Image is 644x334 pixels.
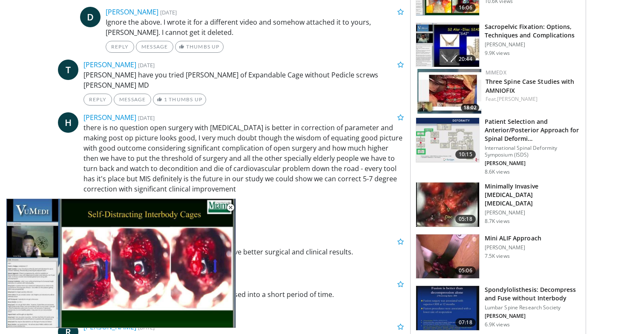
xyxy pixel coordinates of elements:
[416,285,581,331] a: 07:18 Spondylolisthesis: Decompress and Fuse without Interbody Lumbar Spine Research Society [PER...
[485,41,581,48] p: [PERSON_NAME]
[485,117,581,143] h3: Patient Selection and Anterior/Posterior Approach for Spinal Deformi…
[136,41,173,53] a: Message
[138,114,155,122] small: [DATE]
[455,55,476,63] span: 20:44
[153,94,206,106] a: 1 Thumbs Up
[497,95,538,103] a: [PERSON_NAME]
[485,234,541,243] h3: Mini ALIF Approach
[83,123,404,214] p: there is no question open surgery with [MEDICAL_DATA] is better in correction of parameter and ma...
[106,41,134,53] a: Reply
[485,50,510,57] p: 9.9K views
[138,323,155,331] small: [DATE]
[222,199,239,217] button: Close
[160,9,177,16] small: [DATE]
[106,7,158,17] a: [PERSON_NAME]
[485,23,581,40] h3: Sacropelvic Fixation: Options, Techniques and Complications
[485,244,541,251] p: [PERSON_NAME]
[416,23,479,67] img: bb7d257a-02b1-412d-818a-4e55f7aaab02.150x105_q85_crop-smart_upscale.jpg
[416,183,479,227] img: Dr_Ali_Bydon_Performs_A_Minimally_Invasive_Lumbar_Discectomy_100000615_3.jpg.150x105_q85_crop-sma...
[83,70,404,90] p: [PERSON_NAME] have you tried [PERSON_NAME] of Expandable Cage without Pedicle screws [PERSON_NAME...
[416,117,581,175] a: 10:15 Patient Selection and Anterior/Posterior Approach for Spinal Deformi… International Spinal ...
[58,60,78,80] a: T
[83,289,404,300] p: Very good review. Lots of information compressed into a short period of time.
[486,69,506,76] a: MIMEDX
[83,113,136,122] a: [PERSON_NAME]
[455,215,476,223] span: 05:18
[83,60,136,69] a: [PERSON_NAME]
[6,199,236,328] video-js: Video Player
[164,96,167,103] span: 1
[485,218,510,225] p: 8.7K views
[455,150,476,159] span: 10:15
[486,95,579,103] div: Feat.
[485,304,581,311] p: Lumbar Spine Research Society
[417,69,481,114] img: 34c974b5-e942-4b60-b0f4-1f83c610957b.150x105_q85_crop-smart_upscale.jpg
[486,77,575,94] a: Three Spine Case Studies with AMNIOFIX
[455,318,476,327] span: 07:18
[485,285,581,303] h3: Spondylolisthesis: Decompress and Fuse without Interbody
[485,168,510,175] p: 8.6K views
[138,61,155,69] small: [DATE]
[58,112,78,133] a: H
[485,145,581,158] p: International Spinal Deformity Symposium (ISDS)
[485,313,581,320] p: [PERSON_NAME]
[83,247,404,257] p: The presentation reveals guidelines that improve better surgical and clinical results.
[455,3,476,12] span: 16:06
[416,234,479,279] img: 795be0db-6c3e-49e9-af0e-f30e64fdb36a.150x105_q85_crop-smart_upscale.jpg
[83,322,136,331] a: [PERSON_NAME]
[106,17,404,37] p: Ignore the above. I wrote it for a different video and somehow attached it to yours, [PERSON_NAME...
[416,286,479,330] img: 97801bed-5de1-4037-bed6-2d7170b090cf.150x105_q85_crop-smart_upscale.jpg
[416,234,581,279] a: 05:06 Mini ALIF Approach [PERSON_NAME] 7.5K views
[416,182,581,227] a: 05:18 Minimally Invasive [MEDICAL_DATA] [MEDICAL_DATA] [PERSON_NAME] 8.7K views
[485,209,581,216] p: [PERSON_NAME]
[485,321,510,328] p: 6.9K views
[114,94,151,106] a: Message
[485,182,581,208] h3: Minimally Invasive [MEDICAL_DATA] [MEDICAL_DATA]
[485,160,581,167] p: [PERSON_NAME]
[455,266,476,275] span: 05:06
[416,23,581,68] a: 20:44 Sacropelvic Fixation: Options, Techniques and Complications [PERSON_NAME] 9.9K views
[83,94,112,106] a: Reply
[416,118,479,162] img: beefc228-5859-4966-8bc6-4c9aecbbf021.150x105_q85_crop-smart_upscale.jpg
[485,253,510,260] p: 7.5K views
[417,69,481,114] a: 18:02
[175,41,223,53] a: Thumbs Up
[80,7,101,27] a: D
[461,104,479,111] span: 18:02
